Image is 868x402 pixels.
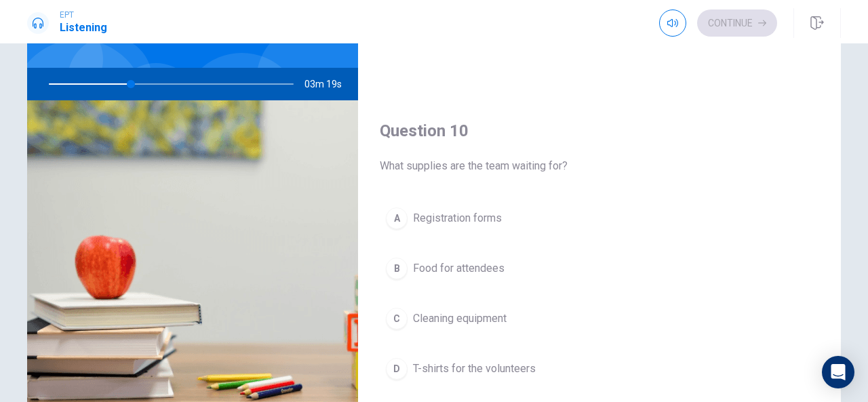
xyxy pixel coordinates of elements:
[386,258,408,279] div: B
[60,10,107,20] span: EPT
[380,201,819,235] button: ARegistration forms
[413,210,502,226] span: Registration forms
[304,68,353,100] span: 03m 19s
[386,358,408,380] div: D
[380,158,819,174] span: What supplies are the team waiting for?
[380,302,819,336] button: CCleaning equipment
[386,308,408,329] div: C
[822,356,854,388] div: Open Intercom Messenger
[413,310,507,327] span: Cleaning equipment
[380,120,819,142] h4: Question 10
[380,352,819,386] button: DT-shirts for the volunteers
[413,260,505,277] span: Food for attendees
[413,361,536,377] span: T-shirts for the volunteers
[380,252,819,285] button: BFood for attendees
[60,20,107,36] h1: Listening
[386,207,408,229] div: A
